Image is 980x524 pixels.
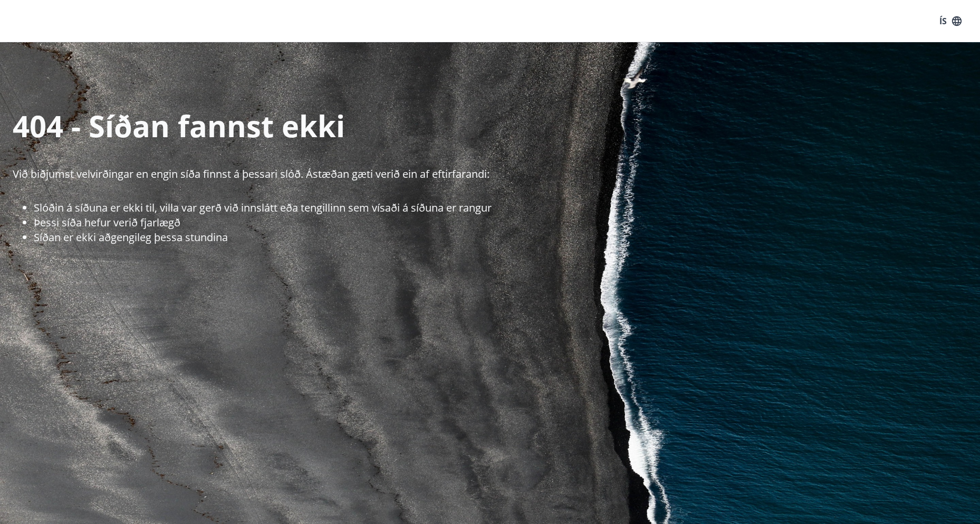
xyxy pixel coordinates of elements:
[13,167,980,182] p: Við biðjumst velvirðingar en engin síða finnst á þessari slóð. Ástæðan gæti verið ein af eftirfar...
[34,201,980,215] li: Slóðin á síðuna er ekki til, villa var gerð við innslátt eða tengillinn sem vísaði á síðuna er ra...
[934,12,967,31] button: ÍS
[13,106,980,146] p: 404 - Síðan fannst ekki
[34,215,980,230] li: Þessi síða hefur verið fjarlægð
[34,230,980,245] li: Síðan er ekki aðgengileg þessa stundina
